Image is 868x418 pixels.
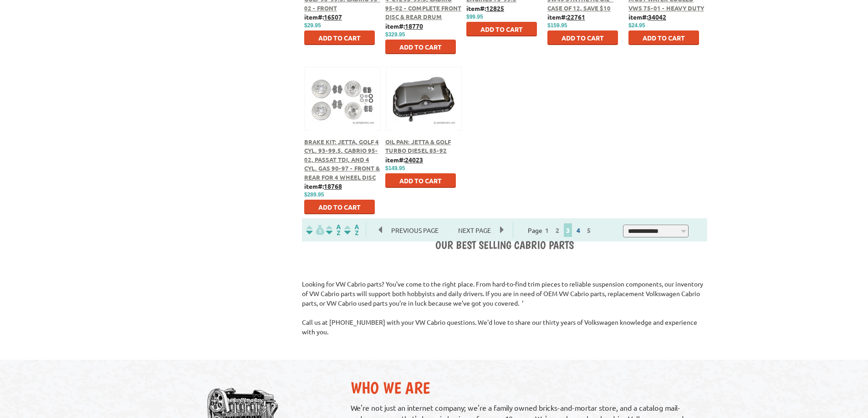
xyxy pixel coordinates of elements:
img: filterpricelow.svg [306,225,324,235]
div: OUR BEST SELLING Cabrio PARTS [302,238,707,253]
span: Add to Cart [562,34,604,42]
span: $289.95 [304,191,324,198]
a: 2 [553,226,562,234]
a: Oil Pan: Jetta & Golf Turbo Diesel 85-92 [385,138,451,155]
u: 22761 [567,13,585,21]
b: item#: [304,13,342,21]
a: 4 [574,226,582,234]
button: Add to Cart [547,30,618,45]
b: item#: [628,13,666,21]
span: 3 [564,223,572,237]
u: 12825 [486,4,504,12]
button: Add to Cart [385,173,456,188]
span: Previous Page [382,223,448,237]
a: Previous Page [379,226,449,234]
a: Next Page [449,226,500,234]
span: Add to Cart [399,43,442,51]
b: item#: [385,22,423,30]
a: Brake Kit: Jetta, Golf 4 cyl. 93-99.5, Cabrio 95-02, Passat TDI, and 4 cyl. Gas 90-97 - Front & R... [304,138,380,181]
button: Add to Cart [304,200,375,214]
button: Add to Cart [385,40,456,54]
span: Add to Cart [318,34,361,42]
span: Add to Cart [399,176,442,185]
b: item#: [385,156,423,164]
span: Add to Cart [643,34,685,42]
b: item#: [304,182,342,190]
span: $99.95 [466,14,483,20]
div: Page [513,222,608,237]
span: Add to Cart [318,203,361,211]
span: $149.95 [385,165,405,171]
button: Add to Cart [466,22,537,36]
p: Looking for VW Cabrio parts? You’ve come to the right place. From hard-to-find trim pieces to rel... [302,279,707,308]
span: Next Page [449,223,500,237]
span: $329.95 [385,31,405,38]
u: 34042 [648,13,666,21]
h2: Who We Are [351,378,698,398]
button: Add to Cart [304,30,375,45]
span: $29.95 [304,22,321,29]
a: 1 [543,226,551,234]
a: 5 [585,226,593,234]
p: Call us at [PHONE_NUMBER] with your VW Cabrio questions. We'd love to share our thirty years of V... [302,317,707,337]
span: $24.95 [628,22,645,29]
b: item#: [466,4,504,12]
span: $159.95 [547,22,567,29]
img: Sort by Headline [324,225,342,235]
button: Add to Cart [628,30,699,45]
img: Sort by Sales Rank [342,225,361,235]
u: 18770 [405,22,423,30]
u: 16507 [324,13,342,21]
u: 18768 [324,182,342,190]
b: item#: [547,13,585,21]
u: 24023 [405,156,423,164]
span: Add to Cart [480,25,523,33]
